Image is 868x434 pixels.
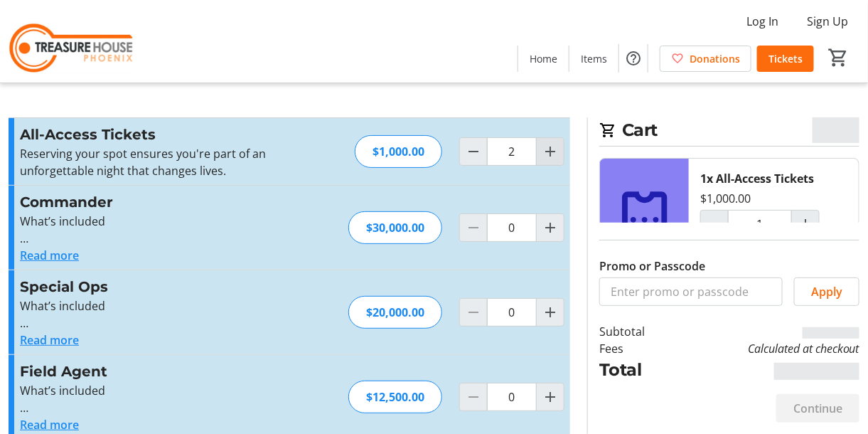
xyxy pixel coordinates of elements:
[20,247,79,264] button: Read more
[811,283,842,300] span: Apply
[20,145,331,179] p: Reserving your spot ensures you're part of an unforgettable night that changes lives.
[487,137,537,166] input: All-Access Tickets Quantity
[599,357,675,383] td: Total
[487,298,537,327] input: Special Ops Quantity
[768,51,803,66] span: Tickets
[795,10,859,33] button: Sign Up
[537,383,564,411] button: Increment by one
[757,46,814,72] a: Tickets
[619,44,648,73] button: Help
[20,361,331,382] h3: Field Agent
[20,213,331,230] p: What’s included
[20,416,79,433] button: Read more
[599,323,675,340] td: Subtotal
[701,211,728,238] button: Decrement by one
[537,138,564,165] button: Increment by one
[599,340,675,357] td: Fees
[599,117,859,147] h2: Cart
[537,299,564,326] button: Increment by one
[735,10,790,33] button: Log In
[660,46,751,72] a: Donations
[569,46,618,72] a: Items
[530,51,557,66] span: Home
[20,276,331,297] h3: Special Ops
[20,382,331,399] p: What’s included
[599,277,783,306] input: Enter promo or passcode
[807,13,848,30] span: Sign Up
[581,51,607,66] span: Items
[675,340,859,357] td: Calculated at checkout
[794,277,859,306] button: Apply
[599,258,705,275] label: Promo or Passcode
[487,213,537,242] input: Commander Quantity
[792,211,819,238] button: Increment by one
[537,214,564,241] button: Increment by one
[518,46,569,72] a: Home
[487,383,537,411] input: Field Agent Quantity
[20,297,331,314] p: What’s included
[700,170,814,187] div: 1x All-Access Tickets
[348,381,442,413] div: $12,500.00
[690,51,740,66] span: Donations
[460,138,487,165] button: Decrement by one
[746,13,778,30] span: Log In
[9,6,135,77] img: Treasure House's Logo
[825,45,851,70] button: Cart
[355,135,442,168] div: $1,000.00
[348,296,442,329] div: $20,000.00
[348,211,442,244] div: $30,000.00
[728,210,792,238] input: All-Access Tickets Quantity
[20,124,331,145] h3: All-Access Tickets
[700,190,751,207] div: $1,000.00
[20,332,79,349] button: Read more
[20,191,331,213] h3: Commander
[813,117,860,143] span: $0.00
